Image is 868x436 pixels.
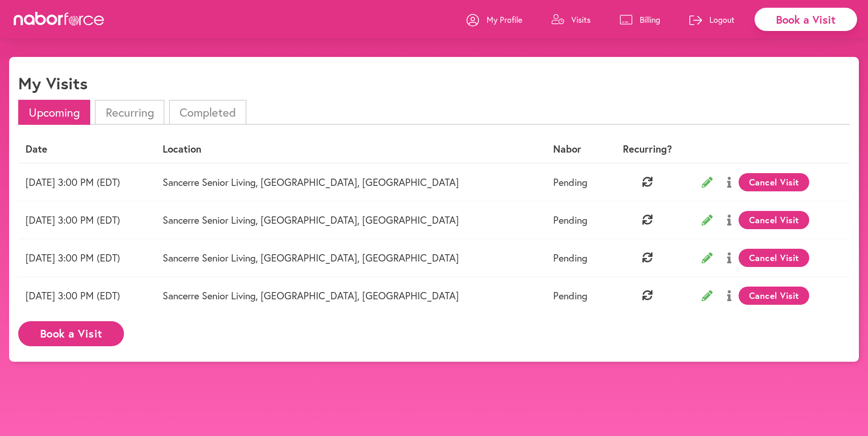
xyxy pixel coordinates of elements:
li: Upcoming [18,100,90,125]
button: Cancel Visit [739,287,809,305]
td: Sancerre Senior Living, [GEOGRAPHIC_DATA], [GEOGRAPHIC_DATA] [155,239,546,277]
a: Visits [551,6,591,33]
h1: My Visits [18,73,87,93]
li: Recurring [95,100,164,125]
p: Billing [640,14,660,25]
td: Sancerre Senior Living, [GEOGRAPHIC_DATA], [GEOGRAPHIC_DATA] [155,201,546,239]
td: Pending [546,163,607,201]
th: Recurring? [607,136,688,163]
td: Pending [546,239,607,277]
p: Logout [709,14,734,25]
button: Book a Visit [18,321,124,346]
td: [DATE] 3:00 PM (EDT) [18,239,155,277]
td: Pending [546,277,607,314]
a: Logout [689,6,734,33]
button: Cancel Visit [739,211,809,229]
li: Completed [169,100,247,125]
td: Sancerre Senior Living, [GEOGRAPHIC_DATA], [GEOGRAPHIC_DATA] [155,163,546,201]
td: Sancerre Senior Living, [GEOGRAPHIC_DATA], [GEOGRAPHIC_DATA] [155,277,546,314]
td: Pending [546,201,607,239]
p: My Profile [487,14,522,25]
div: Book a Visit [755,8,857,31]
a: My Profile [467,6,522,33]
td: [DATE] 3:00 PM (EDT) [18,201,155,239]
a: Billing [620,6,660,33]
th: Date [18,136,155,163]
a: Book a Visit [18,328,124,337]
button: Cancel Visit [739,249,809,267]
p: Visits [571,14,591,25]
td: [DATE] 3:00 PM (EDT) [18,277,155,314]
td: [DATE] 3:00 PM (EDT) [18,163,155,201]
button: Cancel Visit [739,173,809,191]
th: Location [155,136,546,163]
th: Nabor [546,136,607,163]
